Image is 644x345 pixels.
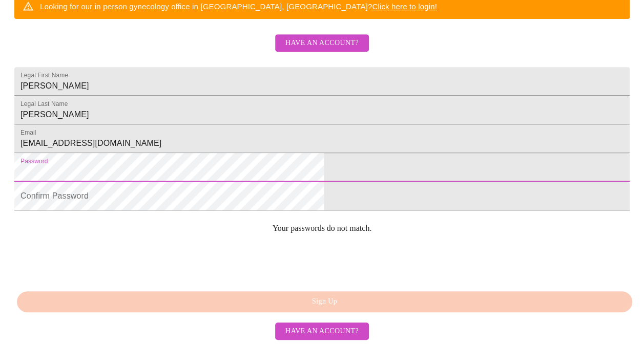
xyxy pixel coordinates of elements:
span: Have an account? [285,37,359,50]
button: Have an account? [275,34,369,52]
a: Have an account? [273,46,371,54]
p: Your passwords do not match. [14,224,630,233]
iframe: reCAPTCHA [14,241,170,281]
a: Have an account? [273,326,371,335]
button: Have an account? [275,322,369,340]
span: Have an account? [285,325,359,338]
a: Click here to login! [372,2,437,11]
